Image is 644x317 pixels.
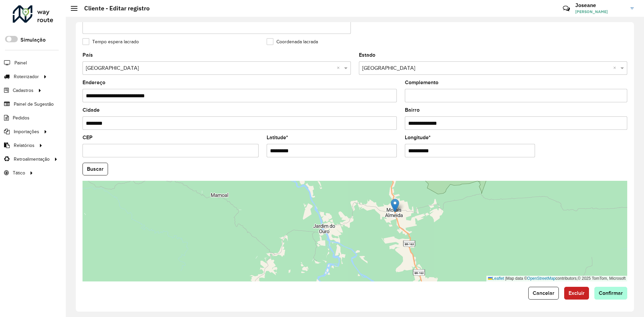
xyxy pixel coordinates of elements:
span: Pedidos [13,114,30,121]
label: Bairro [405,106,420,114]
a: OpenStreetMap [527,276,556,281]
label: Complemento [405,78,438,87]
label: Tempo espera lacrado [83,38,139,45]
h3: Joseane [575,2,626,8]
label: Estado [359,51,375,59]
span: Confirmar [599,290,623,296]
label: Cidade [83,106,100,114]
span: Relatórios [14,142,35,149]
a: Contato Rápido [559,1,574,16]
span: Retroalimentação [14,156,50,163]
span: Importações [14,128,39,135]
button: Buscar [83,163,108,175]
span: Cadastros [13,87,34,94]
label: Simulação [20,36,46,44]
span: Excluir [569,290,585,296]
span: [PERSON_NAME] [575,9,626,15]
span: Cancelar [533,290,554,296]
span: Painel de Sugestão [14,101,54,108]
span: Tático [13,169,25,176]
label: Longitude [405,134,431,142]
label: Latitude [267,134,288,142]
label: Endereço [83,78,105,87]
span: Clear all [613,64,619,72]
label: CEP [83,134,93,142]
span: Roteirizador [14,73,39,80]
span: | [505,276,506,281]
button: Excluir [564,287,589,300]
span: Clear all [337,64,342,72]
a: Leaflet [488,276,504,281]
button: Cancelar [528,287,559,300]
img: Marker [391,199,399,212]
label: País [83,51,93,59]
span: Painel [14,59,27,66]
div: Map data © contributors,© 2025 TomTom, Microsoft [486,276,627,281]
label: Coordenada lacrada [267,38,318,45]
button: Confirmar [594,287,627,300]
h2: Cliente - Editar registro [77,5,150,12]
